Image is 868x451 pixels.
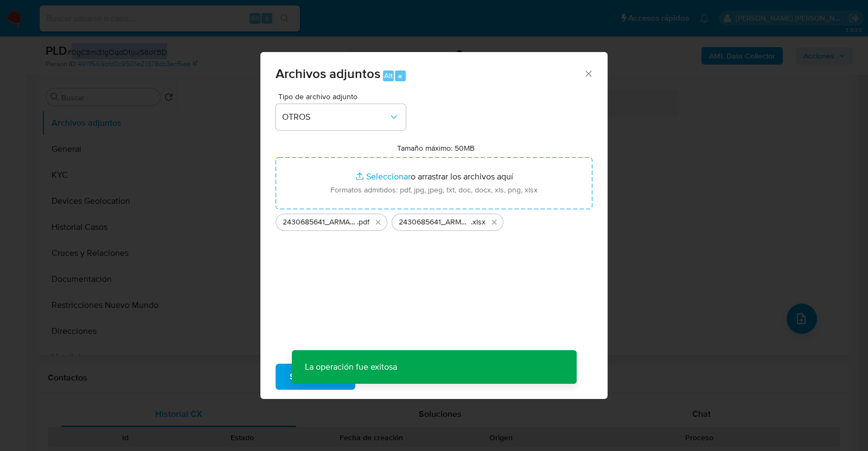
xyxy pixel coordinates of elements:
[276,364,355,390] button: Subir archivo
[384,70,393,81] span: Alt
[276,209,592,231] ul: Archivos seleccionados
[471,217,486,228] span: .xlsx
[399,217,471,228] span: 2430685641_ARMANDO GARCIA_JUL2025
[283,217,357,228] span: 2430685641_ARMANDO GARCIA_JUL2025
[374,365,409,389] span: Cancelar
[292,350,410,384] p: La operación fue exitosa
[276,64,380,83] span: Archivos adjuntos
[488,216,501,229] button: Eliminar 2430685641_ARMANDO GARCIA_JUL2025.xlsx
[278,93,409,100] span: Tipo de archivo adjunto
[290,365,341,389] span: Subir archivo
[583,68,593,78] button: Cerrar
[397,143,475,153] label: Tamaño máximo: 50MB
[372,216,385,229] button: Eliminar 2430685641_ARMANDO GARCIA_JUL2025.pdf
[357,217,369,228] span: .pdf
[276,104,406,130] button: OTROS
[398,70,402,81] span: a
[282,112,388,123] span: OTROS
